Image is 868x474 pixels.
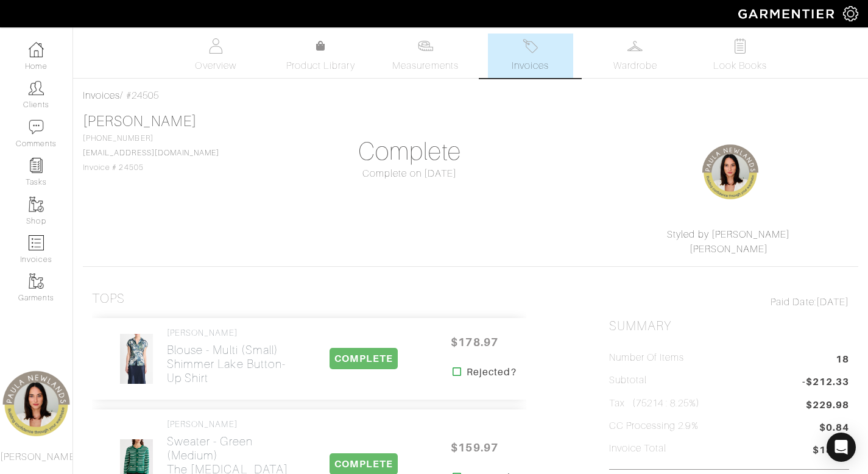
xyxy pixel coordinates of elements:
a: [PERSON_NAME] Blouse - multi (small)Shimmer Lake Button-Up Shirt [167,328,295,385]
a: [EMAIL_ADDRESS][DOMAIN_NAME] [83,149,219,157]
a: [PERSON_NAME] [83,113,197,129]
img: measurements-466bbee1fd09ba9460f595b01e5d73f9e2bff037440d3c8f018324cb6cdf7a4a.svg [418,38,433,54]
span: $178.97 [438,329,511,355]
img: gear-icon-white-bd11855cb880d31180b6d7d6211b90ccbf57a29d726f0c71d8c61bd08dd39cc2.png [843,6,858,21]
a: Wardrobe [593,34,678,78]
strong: Rejected? [467,365,516,380]
h5: Subtotal [609,375,647,386]
h4: [PERSON_NAME] [167,328,295,338]
a: Look Books [697,34,783,78]
h2: Summary [609,319,849,334]
img: wardrobe-487a4870c1b7c33e795ec22d11cfc2ed9d08956e64fb3008fe2437562e282088.svg [627,38,643,54]
img: G5YpQHtSh9DPfYJJnrefozYG.png [700,142,761,203]
img: orders-27d20c2124de7fd6de4e0e44c1d41de31381a507db9b33961299e4e07d508b8c.svg [523,38,538,54]
div: / #24505 [83,88,858,103]
span: Measurements [392,58,459,73]
span: $0.84 [819,420,849,437]
img: todo-9ac3debb85659649dc8f770b8b6100bb5dab4b48dedcbae339e5042a72dfd3cc.svg [732,38,747,54]
span: $229.98 [806,398,849,412]
img: dashboard-icon-dbcd8f5a0b271acd01030246c82b418ddd0df26cd7fceb0bd07c9910d44c42f6.png [29,42,44,57]
span: [PHONE_NUMBER] Invoice # 24505 [83,134,219,172]
h5: CC Processing 2.9% [609,420,699,432]
a: Invoices [83,90,120,101]
a: Product Library [278,39,363,73]
img: garments-icon-b7da505a4dc4fd61783c78ac3ca0ef83fa9d6f193b1c9dc38574b1d14d53ca28.png [29,274,44,289]
h5: Tax (75214 : 8.25%) [609,398,700,409]
h2: Blouse - multi (small) Shimmer Lake Button-Up Shirt [167,343,295,385]
span: Overview [195,58,236,73]
img: reminder-icon-8004d30b9f0a5d33ae49ab947aed9ed385cf756f9e5892f1edd6e32f2345188e.png [29,158,44,173]
img: garments-icon-b7da505a4dc4fd61783c78ac3ca0ef83fa9d6f193b1c9dc38574b1d14d53ca28.png [29,197,44,212]
h5: Invoice Total [609,443,667,455]
span: 18 [836,352,849,369]
a: [PERSON_NAME] [690,244,769,255]
div: [DATE] [609,295,849,310]
span: $159.97 [438,434,511,461]
span: Wardrobe [613,58,657,73]
span: -$212.33 [802,375,849,391]
h3: Tops [92,291,125,306]
div: Complete on [DATE] [289,166,529,181]
img: clients-icon-6bae9207a08558b7cb47a8932f037763ab4055f8c8b6bfacd5dc20c3e0201464.png [29,80,44,96]
img: garmentier-logo-header-white-b43fb05a5012e4ada735d5af1a66efaba907eab6374d6393d1fbf88cb4ef424d.png [732,3,843,24]
span: $18.49 [813,443,849,459]
img: comment-icon-a0a6a9ef722e966f86d9cbdc48e553b5cf19dbc54f86b18d962a5391bc8f6eb6.png [29,119,44,135]
span: Look Books [713,58,767,73]
a: Invoices [488,34,573,78]
img: basicinfo-40fd8af6dae0f16599ec9e87c0ef1c0a1fdea2edbe929e3d69a839185d80c458.svg [208,38,224,54]
span: COMPLETE [330,348,397,369]
span: Invoices [512,58,549,73]
a: Styled by [PERSON_NAME] [667,229,790,240]
div: Open Intercom Messenger [827,433,856,462]
h5: Number of Items [609,352,685,364]
span: Product Library [286,58,355,73]
a: Measurements [383,34,468,78]
img: orders-icon-0abe47150d42831381b5fb84f609e132dff9fe21cb692f30cb5eec754e2cba89.png [29,235,44,250]
span: Paid Date: [771,297,816,308]
h4: [PERSON_NAME] [167,419,295,430]
a: Overview [173,34,258,78]
img: NZwAPaxfG7w9k9iVgW9mfawL [119,333,153,384]
h1: Complete [289,137,529,166]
